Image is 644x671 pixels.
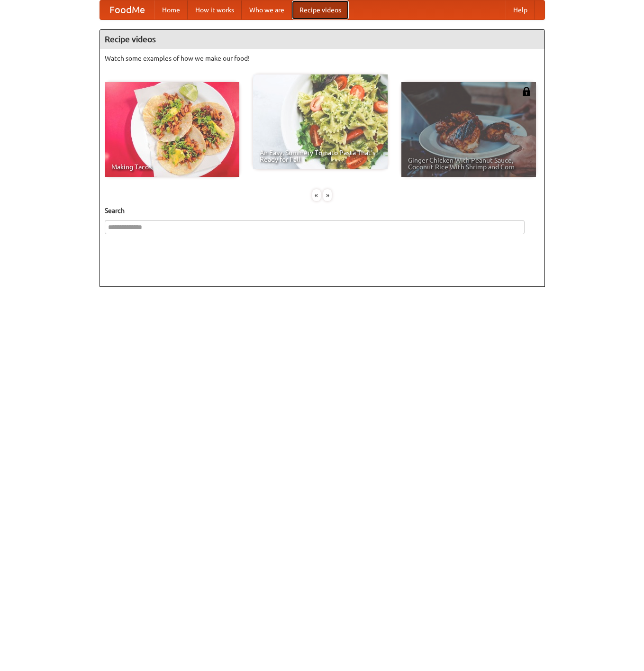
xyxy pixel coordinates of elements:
h4: Recipe videos [100,30,544,49]
a: How it works [188,0,242,19]
div: « [312,189,321,201]
a: An Easy, Summery Tomato Pasta That's Ready for Fall [253,74,388,169]
h5: Search [105,206,540,215]
p: Watch some examples of how we make our food! [105,54,540,63]
img: 483408.png [522,87,531,96]
a: Help [506,0,535,19]
span: An Easy, Summery Tomato Pasta That's Ready for Fall [260,149,381,163]
div: » [323,189,332,201]
a: FoodMe [100,0,154,19]
a: Who we are [242,0,292,19]
a: Home [154,0,188,19]
a: Making Tacos [105,82,239,177]
a: Recipe videos [292,0,349,19]
span: Making Tacos [111,164,233,170]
